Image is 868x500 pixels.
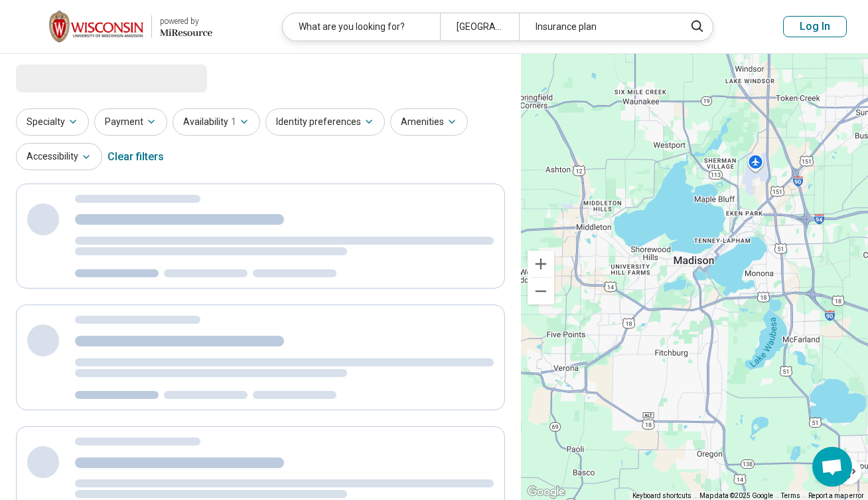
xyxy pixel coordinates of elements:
[265,108,385,136] button: Identity preferences
[231,115,236,129] span: 1
[16,108,89,136] button: Specialty
[528,278,554,305] button: Zoom out
[783,16,847,37] button: Log In
[528,251,554,277] button: Zoom in
[49,11,143,43] img: University of Wisconsin-Madison
[519,13,676,41] div: Insurance plan
[173,108,260,136] button: Availability1
[16,64,127,91] span: Loading...
[21,11,212,43] a: University of Wisconsin-Madisonpowered by
[94,108,167,136] button: Payment
[812,447,852,487] div: Open chat
[108,141,164,173] div: Clear filters
[440,13,519,41] div: [GEOGRAPHIC_DATA]
[16,143,102,170] button: Accessibility
[160,15,212,27] div: powered by
[781,492,800,499] a: Terms (opens in new tab)
[390,108,468,136] button: Amenities
[699,492,773,499] span: Map data ©2025 Google
[808,492,864,499] a: Report a map error
[283,13,440,41] div: What are you looking for?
